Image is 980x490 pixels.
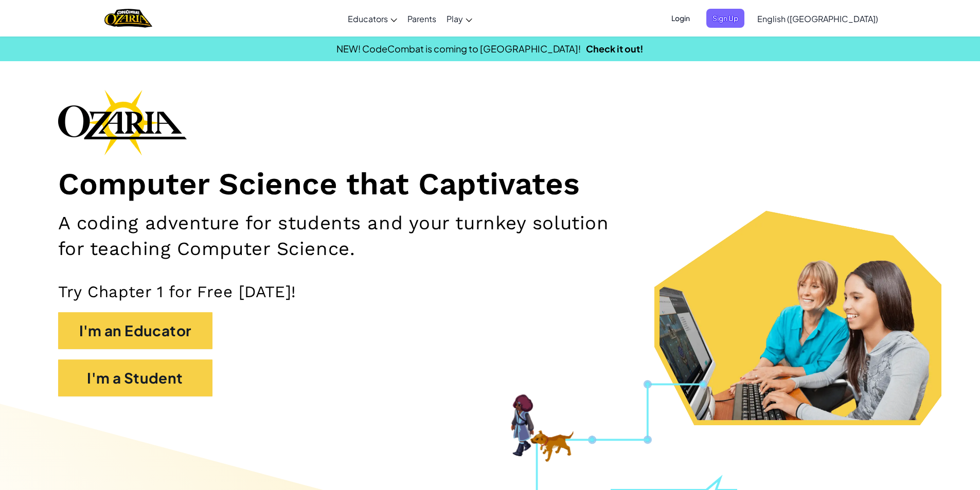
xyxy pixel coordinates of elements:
[58,282,922,302] p: Try Chapter 1 for Free [DATE]!
[752,5,883,32] a: English ([GEOGRAPHIC_DATA])
[336,43,581,55] span: NEW! CodeCombat is coming to [GEOGRAPHIC_DATA]!
[343,5,402,32] a: Educators
[441,5,477,32] a: Play
[757,13,878,24] span: English ([GEOGRAPHIC_DATA])
[348,13,388,24] span: Educators
[58,359,212,396] button: I'm a Student
[402,5,441,32] a: Parents
[104,8,152,29] img: Home
[665,9,696,28] button: Login
[58,210,637,261] h2: A coding adventure for students and your turnkey solution for teaching Computer Science.
[58,312,212,349] button: I'm an Educator
[447,13,463,24] span: Play
[58,89,187,155] img: Ozaria branding logo
[706,9,744,28] button: Sign Up
[104,8,152,29] a: Ozaria by CodeCombat logo
[586,43,644,55] a: Check it out!
[58,166,922,203] h1: Computer Science that Captivates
